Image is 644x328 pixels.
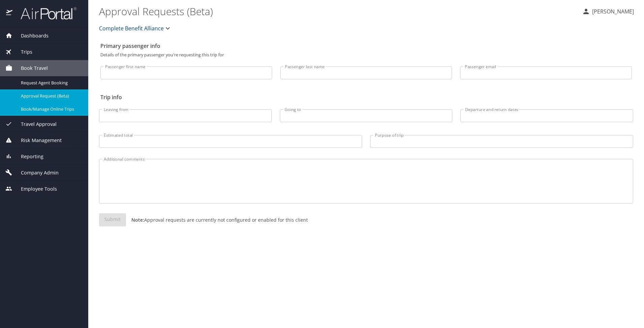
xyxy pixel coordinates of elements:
[21,106,80,112] span: Book/Manage Online Trips
[100,53,632,57] p: Details of the primary passenger you're requesting this trip for
[100,40,632,51] h2: Primary passenger info
[131,217,144,223] strong: Note:
[21,93,80,99] span: Approval Request (Beta)
[6,7,13,20] img: icon-airportal.png
[96,22,174,35] button: Complete Benefit Alliance
[12,137,62,144] span: Risk Management
[126,216,308,223] p: Approval requests are currently not configured or enabled for this client
[12,32,49,39] span: Dashboards
[12,169,59,176] span: Company Admin
[12,153,43,160] span: Reporting
[100,92,632,103] h2: Trip info
[21,80,80,86] span: Request Agent Booking
[579,5,637,18] button: [PERSON_NAME]
[99,1,577,22] h1: Approval Requests (Beta)
[99,24,164,33] span: Complete Benefit Alliance
[12,120,57,128] span: Travel Approval
[12,48,32,56] span: Trips
[12,64,48,72] span: Book Travel
[590,7,634,16] p: [PERSON_NAME]
[13,7,76,20] img: airportal-logo.png
[12,185,57,193] span: Employee Tools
